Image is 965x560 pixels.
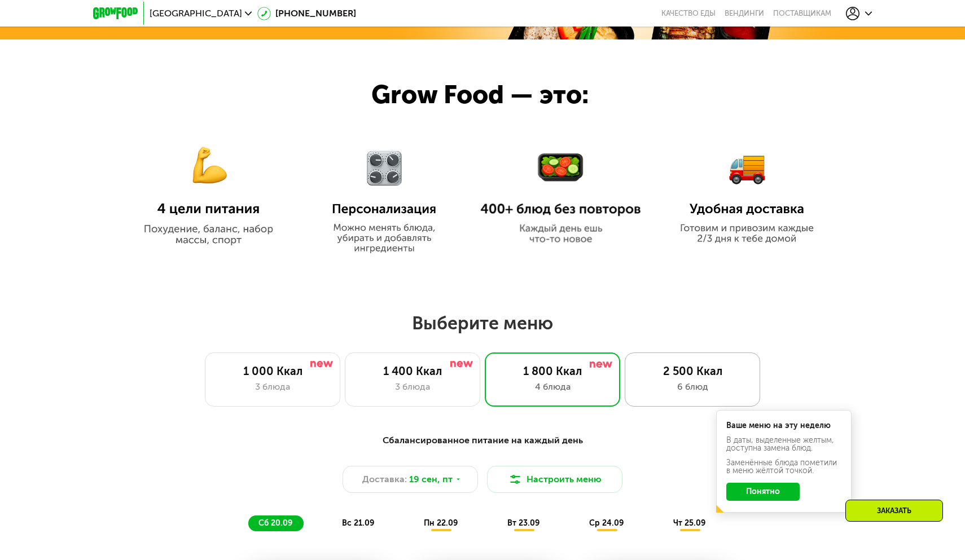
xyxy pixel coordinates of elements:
div: 1 400 Ккал [357,364,468,378]
div: Grow Food — это: [371,76,627,114]
div: 4 блюда [497,380,608,394]
span: сб 20.09 [258,518,292,528]
span: Доставка: [362,473,407,486]
div: Заказать [845,500,943,522]
div: Сбалансированное питание на каждый день [148,434,817,448]
button: Настроить меню [487,466,622,493]
span: вс 21.09 [342,518,374,528]
span: вт 23.09 [507,518,539,528]
div: 6 блюд [637,380,748,394]
span: чт 25.09 [673,518,705,528]
span: пн 22.09 [424,518,458,528]
a: Вендинги [725,9,764,18]
div: 2 500 Ккал [637,364,748,378]
span: [GEOGRAPHIC_DATA] [150,9,242,18]
a: Качество еды [661,9,716,18]
div: Заменённые блюда пометили в меню жёлтой точкой. [726,459,841,475]
div: 1 800 Ккал [497,364,608,378]
div: 3 блюда [357,380,468,394]
a: [PHONE_NUMBER] [257,7,356,20]
button: Понятно [726,483,800,501]
div: В даты, выделенные желтым, доступна замена блюд. [726,436,841,452]
div: 3 блюда [217,380,328,394]
div: поставщикам [773,9,831,18]
div: Ваше меню на эту неделю [726,422,841,430]
h2: Выберите меню [36,312,929,334]
div: 1 000 Ккал [217,364,328,378]
span: 19 сен, пт [409,473,453,486]
span: ср 24.09 [589,518,624,528]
